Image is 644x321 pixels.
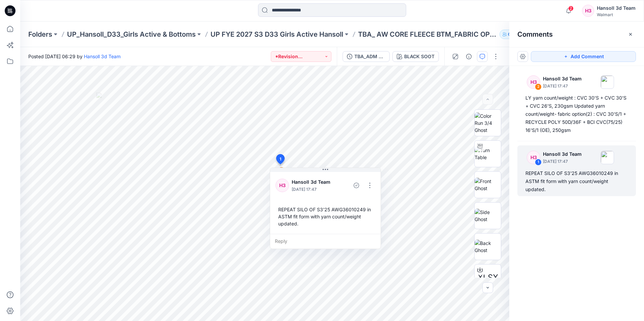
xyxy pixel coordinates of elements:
div: 1 [535,159,542,166]
img: Front Ghost [475,178,501,192]
div: Reply [270,234,381,249]
button: TBA_ADM FC_AW CORE FLEECE BTM [343,51,390,62]
span: 1 [280,156,281,162]
p: TBA_ AW CORE FLEECE BTM_FABRIC OPT(2) [358,30,497,39]
img: Color Run 3/4 Ghost [475,112,501,134]
div: TBA_ADM FC_AW CORE FLEECE BTM [354,53,385,60]
p: [DATE] 17:47 [292,186,336,193]
span: XLSX [478,272,498,284]
div: H3 [527,151,540,164]
div: BLACK SOOT [404,53,434,60]
div: H3 [276,179,289,192]
div: H3 [582,5,594,17]
button: 69 [500,30,522,39]
div: Walmart [597,12,636,17]
p: Hansoll 3d Team [292,178,336,186]
a: UP FYE 2027 S3 D33 Girls Active Hansoll [211,30,343,39]
span: 2 [568,6,574,11]
img: Side Ghost [475,209,501,223]
div: REPEAT SILO OF S3'25 AWG36010249 in ASTM fit form with yarn count/weight updated. [276,203,375,230]
div: LY yarn count/weight : CVC 30'S + CVC 30'S + CVC 26'S, 230gsm Updated yarn count/weight- fabric o... [525,94,628,134]
p: Hansoll 3d Team [543,150,582,158]
a: Hansoll 3d Team [84,53,121,59]
button: Details [463,51,474,62]
div: 2 [535,83,542,90]
div: REPEAT SILO OF S3'25 AWG36010249 in ASTM fit form with yarn count/weight updated. [525,169,628,193]
a: UP_Hansoll_D33_Girls Active & Bottoms [67,30,196,39]
p: [DATE] 17:47 [543,83,582,90]
p: 69 [508,31,513,38]
button: Add Comment [531,51,636,62]
div: Hansoll 3d Team [597,4,636,12]
p: [DATE] 17:47 [543,158,582,165]
div: H3 [527,75,540,89]
button: BLACK SOOT [392,51,439,62]
span: Posted [DATE] 06:29 by [28,53,121,60]
img: Turn Table [475,147,501,161]
h2: Comments [517,30,553,38]
img: Back Ghost [475,240,501,254]
a: Folders [28,30,52,39]
p: Hansoll 3d Team [543,75,582,83]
